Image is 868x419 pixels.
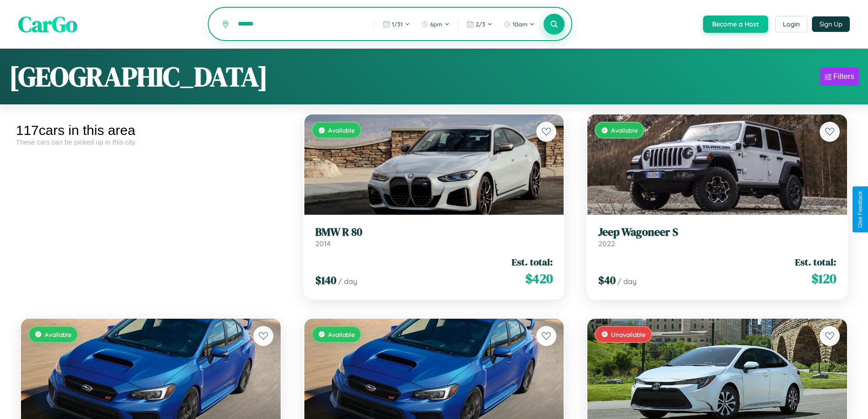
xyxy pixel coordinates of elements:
[513,21,528,28] span: 10am
[378,17,415,31] button: 1/31
[598,239,615,248] span: 2022
[328,126,355,134] span: Available
[16,138,286,146] div: These cars can be picked up in this city.
[795,255,836,269] span: Est. total:
[476,21,485,28] span: 2 / 3
[512,255,553,269] span: Est. total:
[315,239,331,248] span: 2014
[315,273,336,288] span: $ 140
[833,72,854,81] div: Filters
[703,16,768,33] button: Become a Host
[16,123,286,138] div: 117 cars in this area
[315,226,553,248] a: BMW R 802014
[462,17,497,31] button: 2/3
[18,9,77,39] span: CarGo
[45,331,72,338] span: Available
[812,16,850,32] button: Sign Up
[857,191,863,228] div: Give Feedback
[315,226,553,239] h3: BMW R 80
[611,331,646,338] span: Unavailable
[9,58,268,95] h1: [GEOGRAPHIC_DATA]
[820,67,859,86] button: Filters
[499,17,539,31] button: 10am
[812,269,836,288] span: $ 120
[392,21,403,28] span: 1 / 31
[598,226,836,248] a: Jeep Wagoneer S2022
[338,277,357,286] span: / day
[598,273,616,288] span: $ 40
[430,21,442,28] span: 6pm
[525,269,553,288] span: $ 420
[775,16,807,32] button: Login
[598,226,836,239] h3: Jeep Wagoneer S
[617,277,637,286] span: / day
[416,17,454,31] button: 6pm
[328,331,355,338] span: Available
[611,126,638,134] span: Available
